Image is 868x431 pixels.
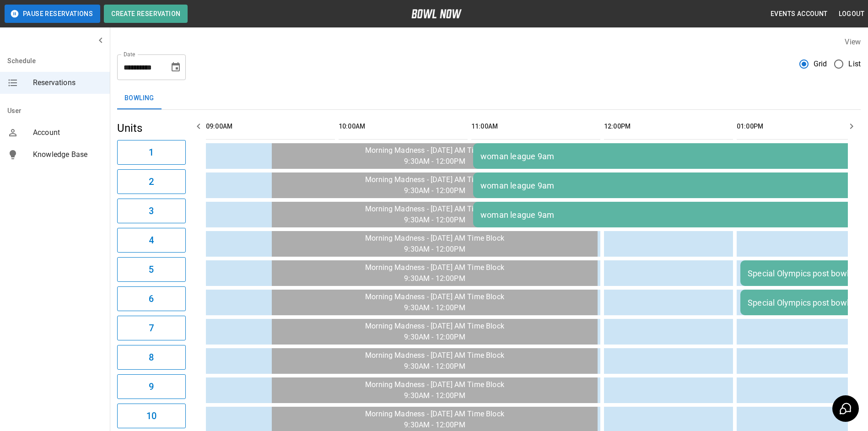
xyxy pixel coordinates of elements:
div: inventory tabs [117,87,861,109]
span: Reservations [33,77,102,88]
h6: 3 [149,204,154,218]
button: 8 [117,345,186,370]
button: Events Account [767,5,831,22]
div: Special Olympics post bowl [748,269,863,278]
button: Create Reservation [104,5,188,23]
span: Knowledge Base [33,149,102,160]
div: woman league 9am [480,151,863,161]
h5: Units [117,121,186,135]
button: 6 [117,286,186,311]
h6: 9 [149,379,154,394]
div: woman league 9am [480,181,863,190]
h6: 2 [149,174,154,189]
span: Grid [814,59,827,70]
th: 12:00PM [604,113,733,140]
button: 1 [117,140,186,165]
th: 09:00AM [206,113,335,140]
button: Bowling [117,87,162,109]
button: 3 [117,199,186,223]
button: Logout [835,5,868,22]
button: 9 [117,374,186,399]
div: Special Olympics post bowl [748,298,863,307]
button: 7 [117,316,186,340]
button: 4 [117,228,186,253]
button: Choose date, selected date is Sep 26, 2025 [167,58,185,76]
button: Pause Reservations [5,5,100,23]
th: 11:00AM [471,113,600,140]
span: Account [33,127,102,138]
img: logo [411,9,462,18]
span: List [848,59,861,70]
h6: 4 [149,233,154,248]
h6: 10 [146,409,156,423]
h6: 6 [149,291,154,306]
div: woman league 9am [480,210,863,220]
button: 2 [117,169,186,194]
h6: 1 [149,145,154,160]
button: 5 [117,257,186,282]
h6: 7 [149,321,154,335]
h6: 8 [149,350,154,365]
button: 10 [117,404,186,428]
h6: 5 [149,262,154,277]
label: View [845,38,861,46]
th: 10:00AM [339,113,468,140]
